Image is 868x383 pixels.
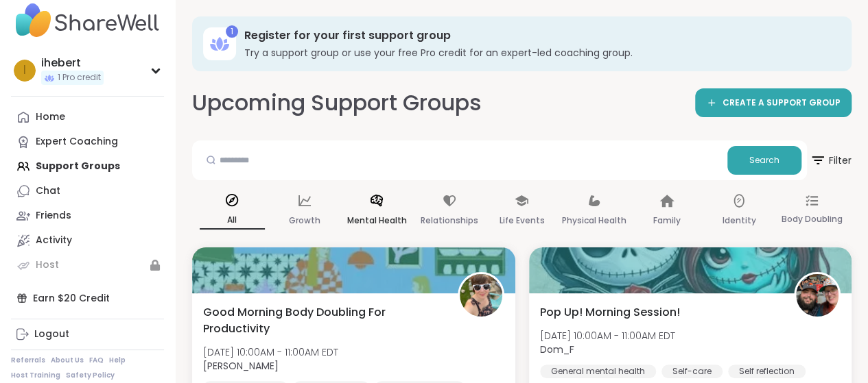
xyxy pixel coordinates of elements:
div: Home [36,110,65,124]
a: Referrals [11,356,45,365]
h3: Register for your first support group [244,28,832,43]
a: Logout [11,322,164,347]
h3: Try a support group or use your free Pro credit for an expert-led coaching group. [244,46,832,60]
a: About Us [51,356,84,365]
p: Relationships [421,212,478,229]
span: [DATE] 10:00AM - 11:00AM EDT [540,329,675,343]
span: Filter [810,144,852,177]
a: Help [109,356,126,365]
img: Dom_F [796,274,838,317]
span: 1 Pro credit [58,72,101,84]
span: CREATE A SUPPORT GROUP [723,97,841,109]
b: [PERSON_NAME] [203,359,279,373]
p: Mental Health [347,212,407,229]
span: i [23,62,26,79]
div: Self-care [661,365,723,378]
span: [DATE] 10:00AM - 11:00AM EDT [203,345,338,359]
div: Host [36,258,59,272]
div: Chat [36,184,60,198]
div: 1 [226,25,238,38]
a: Home [11,105,164,129]
b: Dom_F [540,343,574,356]
div: Earn $20 Credit [11,286,164,310]
a: CREATE A SUPPORT GROUP [695,88,852,117]
div: ihebert [41,55,104,71]
p: Body Doubling [781,211,842,227]
div: Activity [36,234,72,247]
img: Adrienne_QueenOfTheDawn [460,274,502,317]
span: Search [749,154,779,166]
div: Friends [36,209,71,223]
p: Identity [723,212,756,229]
a: Chat [11,179,164,203]
a: Friends [11,203,164,228]
a: Host Training [11,371,60,380]
div: Expert Coaching [36,135,118,149]
p: Physical Health [562,212,626,229]
h2: Upcoming Support Groups [192,88,482,119]
p: Growth [289,212,320,229]
p: Family [653,212,681,229]
a: Expert Coaching [11,129,164,154]
a: Activity [11,228,164,253]
a: FAQ [89,356,104,365]
div: General mental health [540,365,656,378]
button: Search [727,146,801,175]
a: Host [11,253,164,277]
div: Logout [34,328,69,341]
a: Safety Policy [66,371,115,380]
button: Filter [810,140,852,180]
div: Self reflection [728,365,806,378]
p: Life Events [499,212,544,229]
span: Pop Up! Morning Session! [540,304,680,321]
p: All [200,212,265,230]
span: Good Morning Body Doubling For Productivity [203,304,443,337]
